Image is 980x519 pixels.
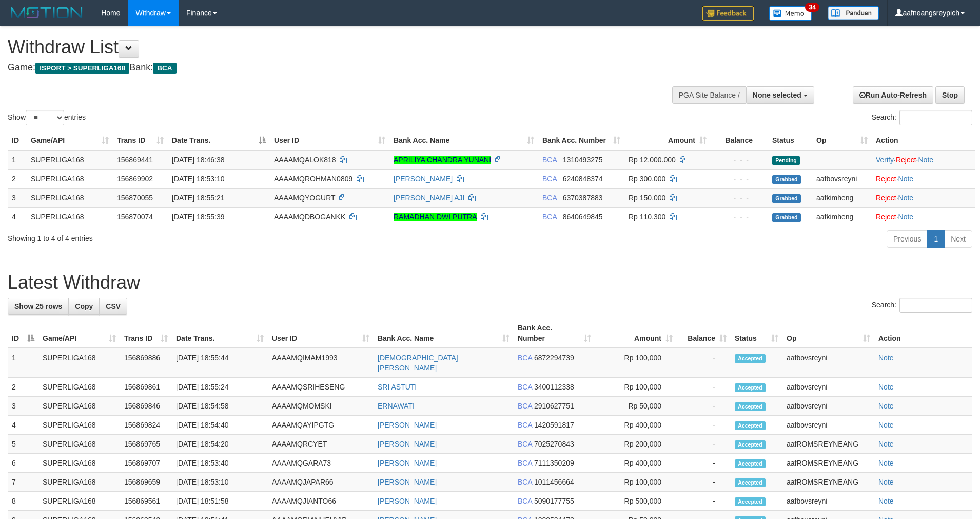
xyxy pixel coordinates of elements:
[394,156,491,164] a: APRILIYA CHANDRA YUNANI
[8,150,27,170] td: 1
[677,416,731,435] td: -
[878,421,894,429] a: Note
[853,86,933,104] a: Run Auto-Refresh
[35,63,129,74] span: ISPORT > SUPERLIGA168
[8,188,27,207] td: 3
[75,302,93,310] span: Copy
[120,378,172,397] td: 156869861
[768,131,812,150] th: Status
[878,354,894,362] a: Note
[113,131,168,150] th: Trans ID: activate to sort column ascending
[782,435,874,454] td: aafROMSREYNEANG
[782,319,874,348] th: Op: activate to sort column ascending
[378,421,437,429] a: [PERSON_NAME]
[595,397,677,416] td: Rp 50,000
[563,156,603,164] span: Copy 1310493275 to clipboard
[389,131,538,150] th: Bank Acc. Name: activate to sort column ascending
[898,175,914,183] a: Note
[27,188,113,207] td: SUPERLIGA168
[878,459,894,467] a: Note
[782,397,874,416] td: aafbovsreyni
[542,175,557,183] span: BCA
[878,497,894,505] a: Note
[8,37,643,58] h1: Withdraw List
[595,378,677,397] td: Rp 100,000
[38,473,120,492] td: SUPERLIGA168
[872,131,975,150] th: Action
[899,110,972,125] input: Search:
[8,348,38,378] td: 1
[629,156,676,164] span: Rp 12.000.000
[168,131,270,150] th: Date Trans.: activate to sort column descending
[944,230,972,248] a: Next
[518,440,532,448] span: BCA
[117,194,153,202] span: 156870055
[876,194,896,202] a: Reject
[677,473,731,492] td: -
[782,492,874,511] td: aafbovsreyni
[595,348,677,378] td: Rp 100,000
[735,440,766,449] span: Accepted
[828,6,879,20] img: panduan.png
[518,421,532,429] span: BCA
[782,473,874,492] td: aafROMSREYNEANG
[8,63,643,73] h4: Game: Bank:
[268,473,374,492] td: AAAAMQJAPAR66
[534,459,574,467] span: Copy 7111350209 to clipboard
[268,492,374,511] td: AAAAMQJIANTO66
[534,478,574,486] span: Copy 1011456664 to clipboard
[782,454,874,473] td: aafROMSREYNEANG
[542,194,557,202] span: BCA
[8,207,27,226] td: 4
[772,194,801,203] span: Grabbed
[378,459,437,467] a: [PERSON_NAME]
[172,435,268,454] td: [DATE] 18:54:20
[629,213,665,221] span: Rp 110.300
[268,454,374,473] td: AAAAMQGARA73
[711,131,768,150] th: Balance
[8,131,27,150] th: ID
[8,272,972,293] h1: Latest Withdraw
[782,416,874,435] td: aafbovsreyni
[534,440,574,448] span: Copy 7025270843 to clipboard
[731,319,782,348] th: Status: activate to sort column ascending
[898,213,914,221] a: Note
[268,348,374,378] td: AAAAMQIMAM1993
[715,193,764,203] div: - - -
[753,91,801,99] span: None selected
[38,348,120,378] td: SUPERLIGA168
[534,421,574,429] span: Copy 1420591817 to clipboard
[563,194,603,202] span: Copy 6370387883 to clipboard
[8,5,86,21] img: MOTION_logo.png
[898,194,914,202] a: Note
[677,397,731,416] td: -
[878,440,894,448] a: Note
[378,383,417,391] a: SRI ASTUTI
[595,435,677,454] td: Rp 200,000
[172,492,268,511] td: [DATE] 18:51:58
[629,194,665,202] span: Rp 150.000
[394,213,477,221] a: RAMADHAN DWI PUTRA
[542,156,557,164] span: BCA
[8,298,69,315] a: Show 25 rows
[812,169,872,188] td: aafbovsreyni
[677,435,731,454] td: -
[38,435,120,454] td: SUPERLIGA168
[120,492,172,511] td: 156869561
[876,156,894,164] a: Verify
[274,175,352,183] span: AAAAMQROHMAN0809
[872,169,975,188] td: ·
[153,63,176,74] span: BCA
[518,402,532,410] span: BCA
[120,473,172,492] td: 156869659
[595,473,677,492] td: Rp 100,000
[563,175,603,183] span: Copy 6240848374 to clipboard
[595,416,677,435] td: Rp 400,000
[268,319,374,348] th: User ID: activate to sort column ascending
[899,298,972,313] input: Search:
[172,319,268,348] th: Date Trans.: activate to sort column ascending
[876,213,896,221] a: Reject
[518,478,532,486] span: BCA
[8,492,38,511] td: 8
[918,156,933,164] a: Note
